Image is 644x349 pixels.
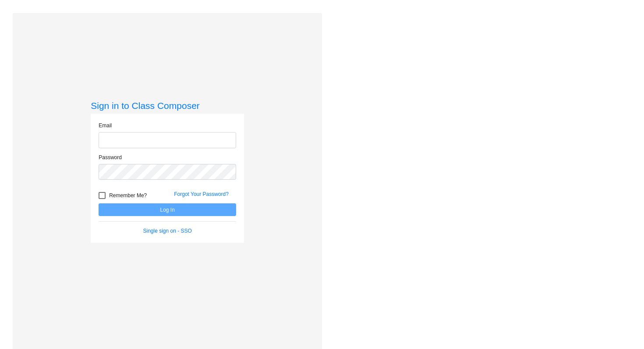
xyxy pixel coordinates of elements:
label: Password [99,154,122,161]
a: Forgot Your Password? [174,191,229,197]
h3: Sign in to Class Composer [91,100,244,111]
label: Email [99,122,112,129]
a: Single sign on - SSO [143,228,192,234]
button: Log In [99,203,236,216]
span: Remember Me? [109,190,147,201]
